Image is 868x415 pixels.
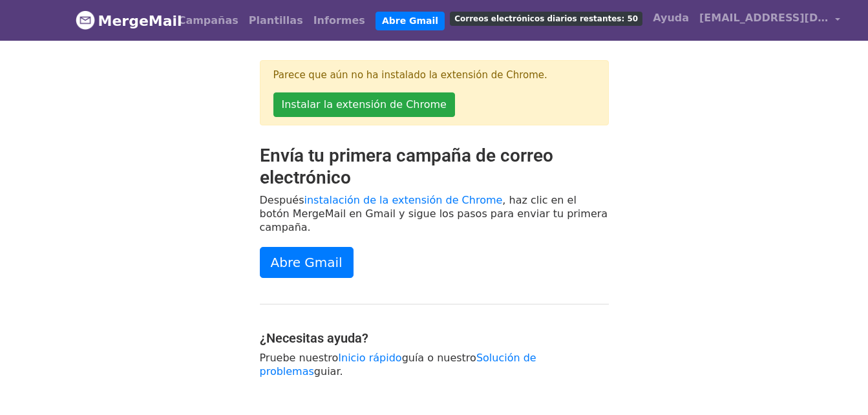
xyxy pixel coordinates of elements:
[450,12,642,26] span: Correos electrónicos diarios restantes: 50
[260,247,354,278] a: Abre Gmail
[648,5,694,31] a: Ayuda
[76,7,163,34] a: MergeMail
[376,12,445,30] a: Abre Gmail
[699,10,829,26] span: [EMAIL_ADDRESS][DOMAIN_NAME]
[260,352,536,378] a: Solución de problemas
[244,8,308,34] a: Plantillas
[445,5,648,31] a: Correos electrónicos diarios restantes: 50
[260,352,339,364] font: Pruebe nuestro
[173,8,244,34] a: Campañas
[98,13,182,29] font: MergeMail
[308,8,370,34] a: Informes
[76,10,95,30] img: Logotipo de MergeMail
[402,352,476,364] font: guía o nuestro
[260,330,609,346] h4: ¿Necesitas ayuda?
[260,194,304,206] font: Después
[260,194,608,233] font: , haz clic en el botón MergeMail en Gmail y sigue los pasos para enviar tu primera campaña.
[304,194,502,206] a: instalación de la extensión de Chrome
[803,353,868,415] iframe: Chat Widget
[803,353,868,415] div: Widget de chat
[273,92,455,117] a: Instalar la extensión de Chrome
[338,352,401,364] a: Inicio rápido
[314,365,343,378] font: guiar.
[260,145,609,188] h2: Envía tu primera campaña de correo electrónico
[694,5,845,36] a: [EMAIL_ADDRESS][DOMAIN_NAME]
[273,69,595,82] p: Parece que aún no ha instalado la extensión de Chrome.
